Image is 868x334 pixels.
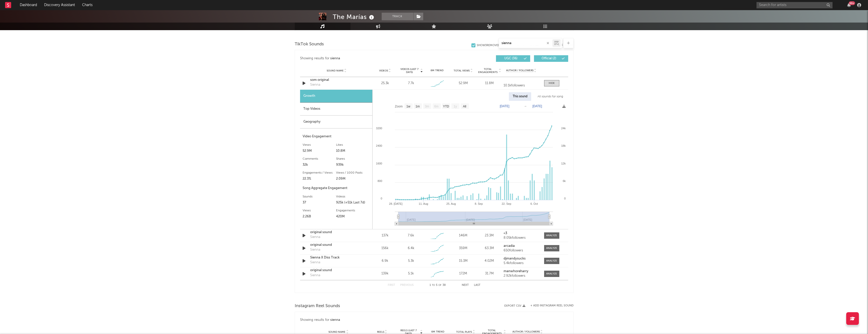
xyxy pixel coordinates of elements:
[451,81,475,86] div: 52.9M
[408,81,414,86] div: 7.7k
[563,179,566,182] text: 6k
[382,13,413,20] button: Track
[561,127,566,130] text: 24k
[537,57,561,60] span: Official ( 2 )
[303,156,336,162] div: Comments
[310,255,363,260] a: Sienna X Diss Track
[300,55,434,62] div: Showing results for
[474,284,481,287] button: Last
[399,68,420,74] span: Videos (last 7 days)
[408,258,414,264] div: 5.3k
[477,81,501,86] div: 11.8M
[462,284,469,287] button: Next
[310,247,320,252] div: Sienna
[376,127,382,130] text: 3200
[380,197,382,200] text: 0
[504,236,539,240] div: 8.05k followers
[336,142,370,148] div: Likes
[303,185,370,191] div: Song Aggregate Engagement
[303,200,336,206] div: 37
[477,271,501,276] div: 31.7M
[424,282,452,288] div: 1 5 38
[336,156,370,162] div: Shares
[504,262,539,265] div: 5.4k followers
[532,104,542,108] text: [DATE]
[336,148,370,154] div: 10.8M
[377,179,382,182] text: 800
[504,244,515,248] strong: arcadia
[477,68,498,74] span: Total Engagements
[336,200,370,206] div: 925k (+51k Last 7d)
[408,246,414,251] div: 6.4k
[310,230,363,235] div: original sound
[451,258,475,264] div: 15.3M
[524,104,527,108] text: →
[310,260,320,265] div: Sienna
[443,105,449,108] text: YTD
[499,57,523,60] span: UGC ( 36 )
[756,2,833,8] input: Search for artists
[504,249,539,252] div: 650 followers
[376,162,382,165] text: 1600
[477,233,501,238] div: 23.3M
[336,214,370,220] div: 420M
[408,233,414,238] div: 7.6k
[336,176,370,182] div: 2.09M
[534,55,568,62] button: Official(2)
[303,208,336,214] div: Views
[373,271,397,276] div: 139k
[496,55,530,62] button: UGC(36)
[336,162,370,168] div: 939k
[425,69,449,72] div: 6M Trend
[438,284,441,286] span: of
[330,317,340,323] div: sienna
[419,202,428,205] text: 11. Aug
[303,162,336,168] div: 32k
[303,134,370,140] div: Video Engagement
[504,232,539,235] a: <3
[310,243,363,248] a: original sound
[310,235,320,240] div: Sienna
[506,69,533,72] span: Author / Followers
[561,144,566,147] text: 18k
[300,317,568,323] div: Showing results for
[336,194,370,200] div: Videos
[373,233,397,238] div: 137k
[303,142,336,148] div: Views
[303,170,336,176] div: Engagements / Views
[499,41,552,45] input: Search by song name or URL
[477,246,501,251] div: 63.3M
[446,202,456,205] text: 25. Aug
[377,330,384,333] span: Reels
[310,268,363,273] div: original sound
[504,244,539,248] a: arcadia
[847,3,851,7] button: 99+
[509,92,531,101] div: This sound
[504,270,528,273] strong: manwhoreharry
[463,105,466,108] text: All
[432,284,435,286] span: to
[456,330,472,333] span: Total Plays
[310,273,320,278] div: Sienna
[475,202,483,205] text: 8. Sep
[303,148,336,154] div: 52.9M
[504,232,507,235] strong: <3
[310,78,363,83] div: som original
[502,202,511,205] text: 22. Sep
[504,257,526,260] strong: djmandysucks
[300,90,372,103] div: Growth
[530,202,538,205] text: 6. Oct
[504,257,539,261] a: djmandysucks
[525,304,574,307] div: + Add Instagram Reel Sound
[373,81,397,86] div: 25.3k
[425,105,429,108] text: 3m
[454,69,470,72] span: Total Views
[328,330,345,333] span: Sound Name
[373,258,397,264] div: 6.9k
[395,105,403,108] text: Zoom
[504,304,525,307] button: Export CSV
[477,258,501,264] div: 4.02M
[425,330,451,334] div: 6M Trend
